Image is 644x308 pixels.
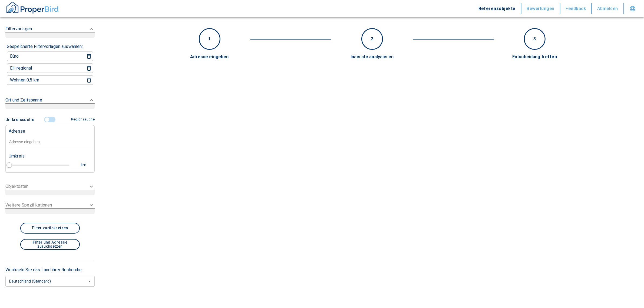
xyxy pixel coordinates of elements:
[5,183,29,190] p: Objektdaten
[5,26,32,32] p: Filtervorlagen
[208,36,211,42] p: 1
[521,3,560,14] button: Bewertungen
[10,66,32,70] p: EH regional
[560,3,592,14] button: Feedback
[371,36,373,42] p: 2
[5,1,60,17] button: ProperBird Logo and Home Button
[69,115,95,124] button: Regionssuche
[7,43,83,50] p: Gespeicherte Filtervorlagen auswählen:
[311,54,433,60] div: Inserate analysieren
[5,180,95,199] div: Objektdaten
[5,114,37,125] button: Umkreissuche
[5,43,95,87] div: Filtervorlagen
[5,199,95,217] div: Weitere Spezifikationen
[5,274,95,288] div: Deutschland (Standard)
[9,136,91,148] input: Adresse eingeben
[10,54,19,58] p: Büro
[9,128,25,135] p: Adresse
[5,20,95,43] div: Filtervorlagen
[9,153,25,159] p: Umkreis
[8,64,78,72] button: EH regional
[20,239,80,250] button: Filter und Adresse zurücksetzen
[20,223,80,234] button: Filter zurücksetzen
[10,78,39,82] p: Wohnen 0,5 km
[5,97,42,103] p: Ort und Zeitspanne
[5,91,95,114] div: Ort und Zeitspanne
[5,1,60,14] img: ProperBird Logo and Home Button
[474,54,596,60] div: Entscheidung treffen
[148,54,270,60] div: Adresse eingeben
[71,161,89,169] button: km
[82,162,87,168] div: km
[5,202,52,208] p: Weitere Spezifikationen
[5,267,95,273] p: Wechseln Sie das Land ihrer Recherche:
[473,3,521,14] button: Referenzobjekte
[592,3,624,14] button: Abmelden
[8,76,78,84] button: Wohnen 0,5 km
[533,36,536,42] p: 3
[8,53,78,60] button: Büro
[5,114,95,176] div: Filtervorlagen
